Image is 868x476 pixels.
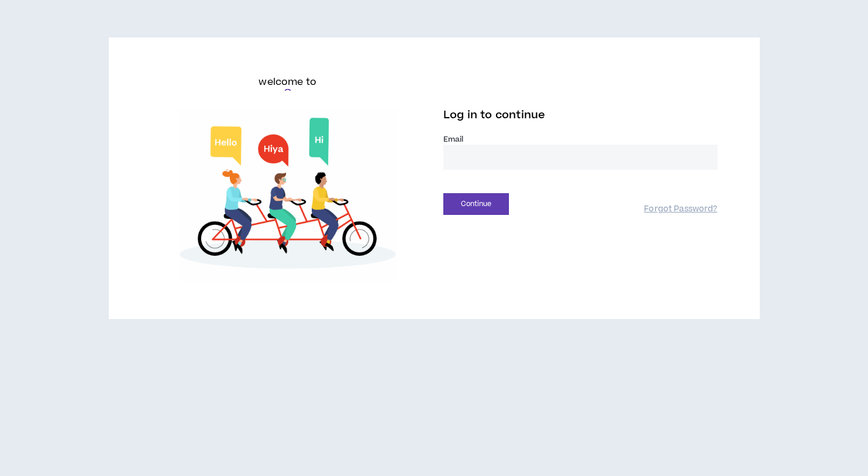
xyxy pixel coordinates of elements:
img: Welcome to Wripple [151,109,425,282]
h6: welcome to [259,75,316,89]
a: Forgot Password? [644,204,717,215]
span: Log in to continue [443,108,545,122]
label: Email [443,134,718,145]
button: Continue [443,193,509,215]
